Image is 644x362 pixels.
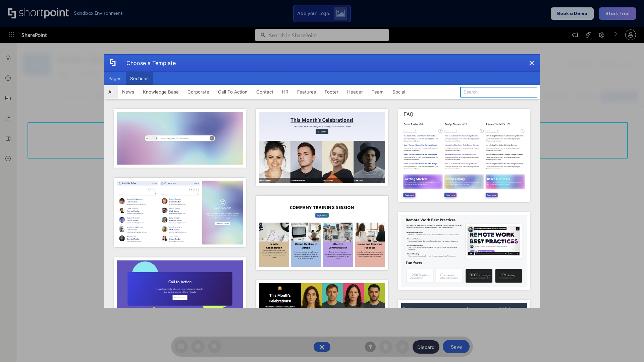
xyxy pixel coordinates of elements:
[126,72,153,85] button: Sections
[118,85,139,99] button: News
[343,85,367,99] button: Header
[388,85,410,99] button: Social
[320,85,343,99] button: Footer
[293,85,320,99] button: Features
[252,85,278,99] button: Contact
[367,85,388,99] button: Team
[278,85,293,99] button: HR
[214,85,252,99] button: Call To Action
[104,72,126,85] button: Pages
[121,55,176,71] div: Choose a Template
[139,85,183,99] button: Knowledge Base
[183,85,214,99] button: Corporate
[523,284,644,362] iframe: Chat Widget
[460,87,537,98] input: Search
[104,85,118,99] button: All
[104,54,540,308] div: template selector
